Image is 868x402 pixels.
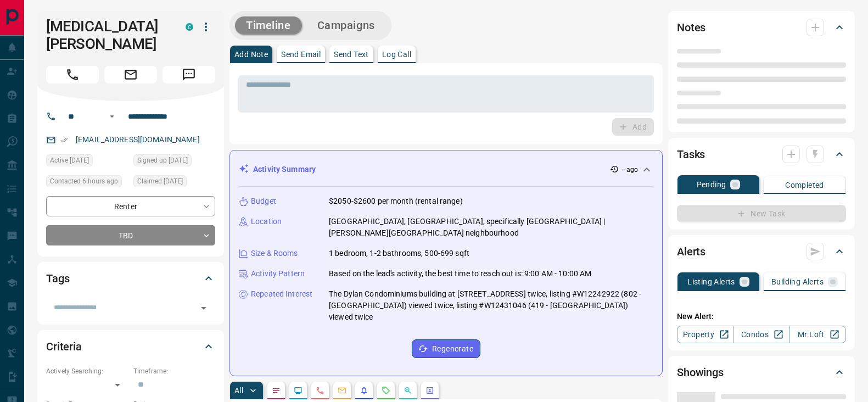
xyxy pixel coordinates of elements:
p: Budget [251,196,276,207]
div: Showings [677,359,846,386]
a: Mr.Loft [789,326,846,343]
p: Actively Searching: [46,366,128,376]
svg: Emails [338,386,346,395]
div: Mon Oct 13 2025 [46,175,128,191]
button: Open [196,300,211,316]
div: Sun Oct 12 2025 [133,154,215,170]
span: Signed up [DATE] [137,155,188,166]
span: Call [46,66,99,83]
div: Renter [46,196,215,216]
svg: Requests [382,386,390,395]
div: Tasks [677,141,846,168]
p: Log Call [382,51,411,58]
p: Timeframe: [133,366,215,376]
h2: Showings [677,364,724,381]
div: Criteria [46,333,215,360]
span: Email [104,66,157,83]
div: Notes [677,14,846,41]
svg: Notes [272,386,281,395]
div: TBD [46,225,215,245]
svg: Lead Browsing Activity [294,386,303,395]
p: Listing Alerts [687,278,735,286]
p: Activity Summary [253,164,316,175]
button: Timeline [235,16,302,35]
p: [GEOGRAPHIC_DATA], [GEOGRAPHIC_DATA], specifically [GEOGRAPHIC_DATA] | [PERSON_NAME][GEOGRAPHIC_D... [329,216,653,239]
h1: [MEDICAL_DATA][PERSON_NAME] [46,18,169,53]
p: Completed [785,181,824,189]
p: Building Alerts [771,278,824,286]
button: Campaigns [306,16,386,35]
p: Size & Rooms [251,248,298,259]
h2: Tasks [677,146,705,163]
p: New Alert: [677,311,846,322]
button: Regenerate [412,339,480,358]
p: Location [251,216,282,227]
a: [EMAIL_ADDRESS][DOMAIN_NAME] [76,135,200,144]
p: $2050-$2600 per month (rental range) [329,196,463,207]
p: Pending [697,181,726,188]
span: Active [DATE] [50,155,89,166]
span: Contacted 6 hours ago [50,176,118,187]
h2: Tags [46,270,69,287]
p: Activity Pattern [251,268,305,280]
svg: Agent Actions [425,386,434,395]
div: Sun Oct 12 2025 [133,175,215,191]
svg: Opportunities [404,386,412,395]
p: -- ago [621,165,638,175]
svg: Listing Alerts [360,386,368,395]
p: Send Email [281,51,321,58]
p: Repeated Interest [251,288,312,300]
p: Based on the lead's activity, the best time to reach out is: 9:00 AM - 10:00 AM [329,268,591,280]
h2: Criteria [46,338,82,355]
a: Property [677,326,733,343]
div: Tags [46,265,215,292]
p: All [234,387,243,394]
h2: Alerts [677,243,705,260]
p: Add Note [234,51,268,58]
svg: Calls [316,386,324,395]
div: Activity Summary-- ago [239,159,653,180]
svg: Email Verified [60,136,68,144]
p: 1 bedroom, 1-2 bathrooms, 500-699 sqft [329,248,469,259]
p: The Dylan Condominiums building at [STREET_ADDRESS] twice, listing #W12242922 (802 - [GEOGRAPHIC_... [329,288,653,323]
p: Send Text [334,51,369,58]
div: Alerts [677,238,846,265]
a: Condos [733,326,789,343]
h2: Notes [677,19,705,36]
div: condos.ca [186,23,193,31]
span: Claimed [DATE] [137,176,183,187]
div: Sun Oct 12 2025 [46,154,128,170]
button: Open [105,110,119,123]
span: Message [163,66,215,83]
